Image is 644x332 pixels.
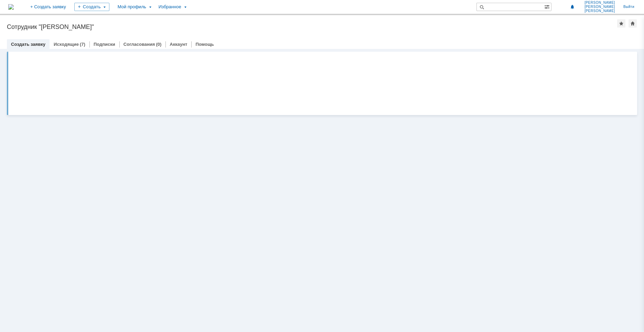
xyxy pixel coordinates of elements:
div: (0) [156,42,161,47]
a: Создать заявку [11,42,45,47]
span: [PERSON_NAME] [584,1,615,5]
div: Сотрудник "[PERSON_NAME]" [7,23,617,30]
a: Перейти на домашнюю страницу [8,4,14,10]
a: Исходящие [54,42,79,47]
div: Добавить в избранное [617,19,625,28]
div: Сделать домашней страницей [629,19,637,28]
span: [PERSON_NAME] [584,9,615,13]
a: Подписки [94,42,115,47]
div: Создать [74,3,109,11]
div: (7) [80,42,85,47]
span: Расширенный поиск [544,3,551,10]
img: logo [8,4,14,10]
span: [PERSON_NAME] [584,5,615,9]
a: Помощь [195,42,214,47]
a: Согласования [124,42,155,47]
a: Аккаунт [170,42,187,47]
